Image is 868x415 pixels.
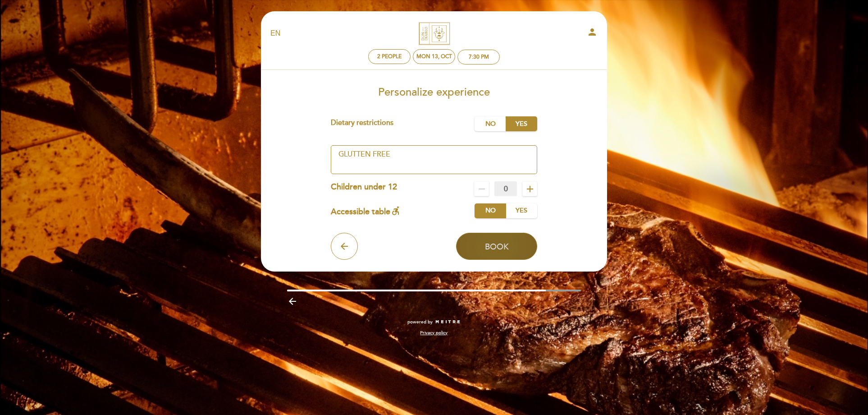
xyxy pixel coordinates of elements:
span: Personalize experience [378,86,490,99]
button: arrow_back [331,233,358,260]
label: No [475,116,506,131]
label: Yes [506,203,537,218]
i: arrow_backward [287,296,298,307]
i: remove [476,184,487,194]
button: person [587,27,598,41]
span: powered by [407,319,433,325]
i: person [587,27,598,37]
i: accessible_forward [390,205,401,216]
i: add [525,184,535,194]
label: No [475,203,506,218]
div: Children under 12 [331,181,397,196]
div: Dietary restrictions [331,116,475,131]
div: Accessible table [331,203,401,218]
span: Book [485,241,509,251]
img: MEITRE [435,320,461,324]
div: Mon 13, Oct [416,53,452,60]
span: 2 people [377,53,402,60]
a: [PERSON_NAME][GEOGRAPHIC_DATA] [378,21,490,46]
i: arrow_back [339,241,350,252]
button: Book [456,233,537,260]
label: Yes [506,116,537,131]
a: powered by [407,319,461,325]
a: Privacy policy [420,330,448,336]
div: 7:30 PM [469,54,489,60]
